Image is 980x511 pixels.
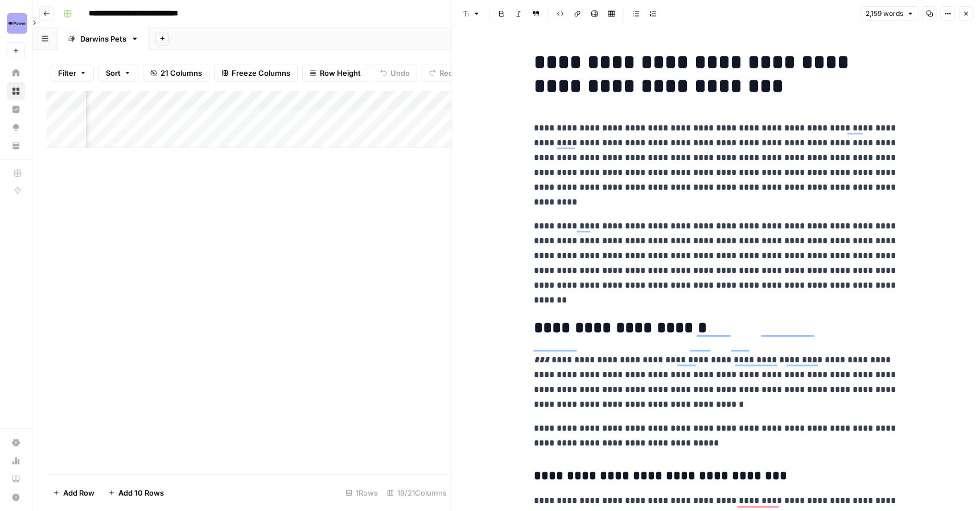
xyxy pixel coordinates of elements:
div: 19/21 Columns [382,484,451,502]
a: Usage [7,452,25,470]
img: Power Digital Logo [7,13,27,34]
button: Sort [98,64,138,82]
span: 21 Columns [160,67,202,79]
button: Help + Support [7,488,25,506]
button: 21 Columns [143,64,209,82]
span: Freeze Columns [232,67,290,79]
button: Filter [51,64,94,82]
button: Add Row [46,484,101,502]
a: Learning Hub [7,470,25,488]
span: Filter [58,67,76,79]
span: Sort [106,67,121,79]
a: Settings [7,434,25,452]
div: 1 Rows [341,484,382,502]
button: Undo [373,64,417,82]
span: 2,159 words [866,9,903,19]
button: Freeze Columns [214,64,298,82]
div: Darwins Pets [80,33,126,44]
span: Add 10 Rows [118,487,164,498]
a: Browse [7,82,25,100]
button: Workspace: Power Digital [7,9,25,38]
a: Insights [7,100,25,118]
button: 2,159 words [860,6,919,21]
a: Opportunities [7,118,25,137]
span: Row Height [320,67,361,79]
button: Redo [422,64,465,82]
span: Redo [439,67,458,79]
span: Undo [390,67,410,79]
a: Darwins Pets [58,27,149,50]
a: Your Data [7,137,25,155]
span: Add Row [63,487,94,498]
button: Row Height [302,64,368,82]
button: Add 10 Rows [101,484,171,502]
a: Home [7,64,25,82]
